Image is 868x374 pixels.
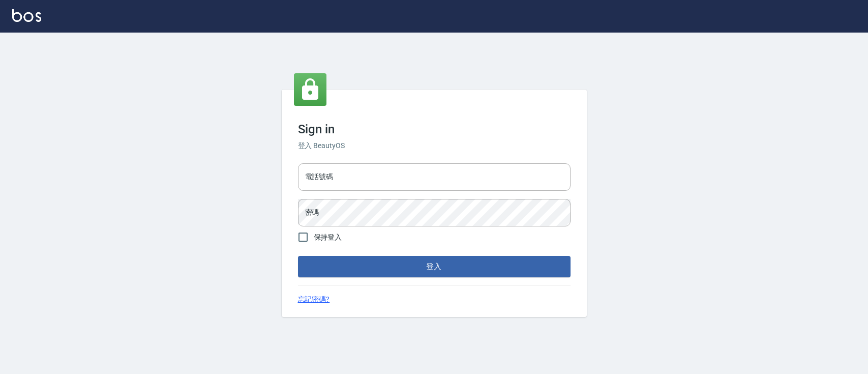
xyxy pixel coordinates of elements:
a: 忘記密碼? [298,294,330,305]
img: Logo [12,9,41,22]
button: 登入 [298,256,571,277]
h3: Sign in [298,122,571,136]
span: 保持登入 [314,232,342,243]
h6: 登入 BeautyOS [298,140,571,151]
